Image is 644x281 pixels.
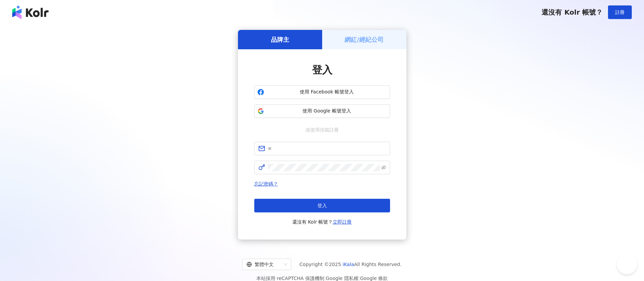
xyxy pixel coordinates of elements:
[343,262,354,267] a: iKala
[333,219,352,225] a: 立即註冊
[254,181,278,187] a: 忘記密碼？
[267,89,387,95] span: 使用 Facebook 帳號登入
[324,276,326,281] span: |
[381,165,386,170] span: eye-invisible
[615,10,625,15] span: 註冊
[345,35,384,44] h5: 網紅/經紀公司
[326,276,358,281] a: Google 隱私權
[299,260,402,268] span: Copyright © 2025 All Rights Reserved.
[608,5,632,19] button: 註冊
[254,85,390,99] button: 使用 Facebook 帳號登入
[617,254,637,274] iframe: Help Scout Beacon - Open
[312,64,332,76] span: 登入
[267,108,387,115] span: 使用 Google 帳號登入
[360,276,388,281] a: Google 條款
[541,8,603,16] span: 還沒有 Kolr 帳號？
[254,104,390,118] button: 使用 Google 帳號登入
[254,199,390,212] button: 登入
[301,126,344,134] span: 或使用信箱註冊
[292,218,352,226] span: 還沒有 Kolr 帳號？
[358,276,360,281] span: |
[246,259,281,270] div: 繁體中文
[271,35,289,44] h5: 品牌主
[317,203,327,208] span: 登入
[12,5,49,19] img: logo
